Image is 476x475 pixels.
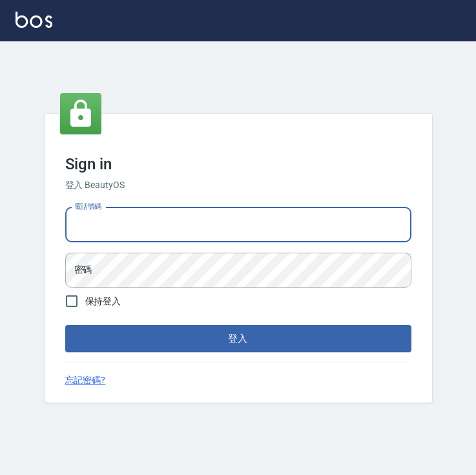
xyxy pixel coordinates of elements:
[74,202,101,211] label: 電話號碼
[65,374,106,387] a: 忘記密碼?
[65,155,411,173] h3: Sign in
[16,12,52,28] img: Logo
[65,178,411,192] h6: 登入 BeautyOS
[65,325,411,352] button: 登入
[85,295,121,308] span: 保持登入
